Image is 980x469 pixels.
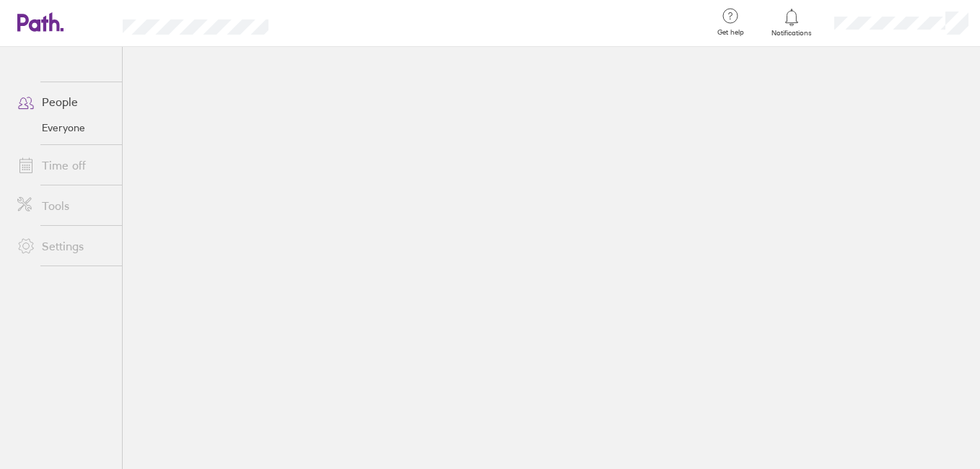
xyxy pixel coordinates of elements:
a: People [6,87,122,116]
a: Time off [6,151,122,180]
a: Notifications [769,7,815,38]
span: Notifications [769,29,815,38]
span: Get help [707,28,754,37]
a: Everyone [6,116,122,139]
a: Tools [6,191,122,220]
a: Settings [6,232,122,260]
